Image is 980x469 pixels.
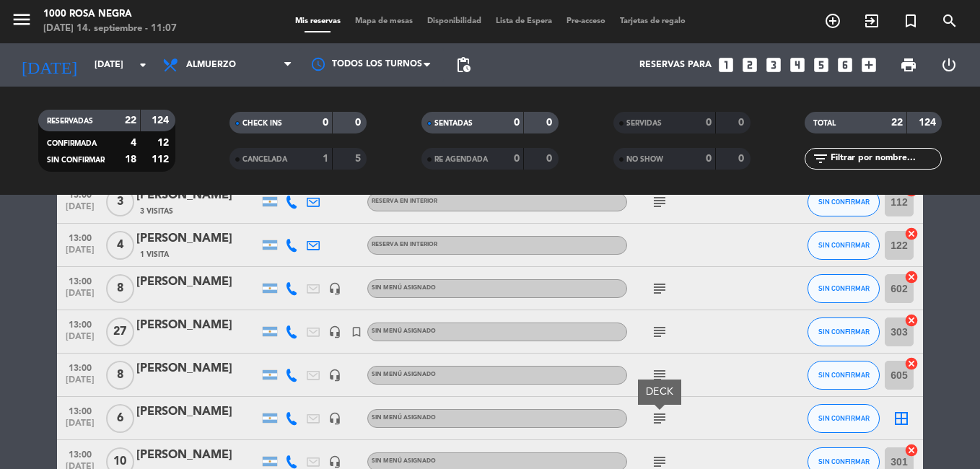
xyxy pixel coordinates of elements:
span: 13:00 [62,402,98,418]
span: SIN CONFIRMAR [818,457,870,465]
span: RE AGENDADA [434,156,488,163]
span: 4 [106,231,134,260]
strong: 124 [919,118,939,128]
button: SIN CONFIRMAR [808,188,880,216]
strong: 12 [157,138,172,148]
span: Mapa de mesas [348,17,420,25]
span: Mis reservas [288,17,348,25]
strong: 0 [546,154,555,164]
i: headset_mic [328,412,341,425]
i: subject [651,367,668,384]
i: filter_list [812,150,829,167]
span: Sin menú asignado [372,285,436,291]
strong: 1 [323,154,328,164]
div: 1000 Rosa Negra [43,7,177,22]
span: Disponibilidad [420,17,489,25]
strong: 0 [514,118,520,128]
span: SIN CONFIRMAR [818,414,870,422]
span: [DATE] [62,289,98,305]
span: [DATE] [62,245,98,262]
span: SIN CONFIRMAR [818,198,870,206]
span: SIN CONFIRMAR [818,284,870,292]
span: 8 [106,274,134,303]
div: DECK [646,385,674,400]
i: subject [651,193,668,211]
i: cancel [904,356,919,371]
span: Sin menú asignado [372,372,436,377]
strong: 22 [891,118,903,128]
span: Tarjetas de regalo [613,17,693,25]
div: [PERSON_NAME] [136,186,259,205]
i: looks_3 [764,56,783,74]
strong: 0 [738,154,747,164]
i: arrow_drop_down [134,56,152,74]
i: headset_mic [328,282,341,295]
i: headset_mic [328,369,341,382]
button: SIN CONFIRMAR [808,274,880,303]
i: border_all [893,410,910,427]
span: 3 [106,188,134,216]
i: looks_6 [836,56,854,74]
span: 27 [106,317,134,346]
span: Reservas para [639,60,712,70]
strong: 22 [125,115,136,126]
i: headset_mic [328,325,341,338]
i: turned_in_not [350,325,363,338]
button: menu [11,9,32,35]
span: 13:00 [62,315,98,332]
i: looks_4 [788,56,807,74]
i: headset_mic [328,455,341,468]
i: exit_to_app [863,12,880,30]
span: [DATE] [62,332,98,349]
strong: 112 [152,154,172,165]
span: TOTAL [813,120,836,127]
div: [DATE] 14. septiembre - 11:07 [43,22,177,36]
span: 6 [106,404,134,433]
i: [DATE] [11,49,87,81]
strong: 0 [706,118,712,128]
i: search [941,12,958,30]
span: print [900,56,917,74]
i: cancel [904,443,919,457]
span: 13:00 [62,272,98,289]
i: looks_two [740,56,759,74]
strong: 0 [738,118,747,128]
i: menu [11,9,32,30]
button: SIN CONFIRMAR [808,231,880,260]
span: [DATE] [62,418,98,435]
i: subject [651,410,668,427]
span: CHECK INS [242,120,282,127]
span: RESERVA EN INTERIOR [372,242,437,247]
i: add_circle_outline [824,12,841,30]
i: cancel [904,270,919,284]
span: Sin menú asignado [372,415,436,421]
span: RESERVA EN INTERIOR [372,198,437,204]
span: 13:00 [62,445,98,462]
i: turned_in_not [902,12,919,30]
div: [PERSON_NAME] [136,446,259,465]
span: 13:00 [62,229,98,245]
span: NO SHOW [626,156,663,163]
div: [PERSON_NAME] [136,403,259,421]
span: Sin menú asignado [372,458,436,464]
button: SIN CONFIRMAR [808,361,880,390]
div: [PERSON_NAME] [136,273,259,292]
strong: 0 [706,154,712,164]
span: pending_actions [455,56,472,74]
button: SIN CONFIRMAR [808,317,880,346]
i: cancel [904,313,919,328]
strong: 124 [152,115,172,126]
span: SENTADAS [434,120,473,127]
span: SIN CONFIRMAR [818,371,870,379]
span: 13:00 [62,359,98,375]
span: 1 Visita [140,249,169,260]
div: [PERSON_NAME] [136,359,259,378]
span: SIN CONFIRMAR [818,328,870,336]
i: looks_one [717,56,735,74]
strong: 0 [514,154,520,164]
span: Sin menú asignado [372,328,436,334]
span: 8 [106,361,134,390]
span: SIN CONFIRMAR [47,157,105,164]
strong: 18 [125,154,136,165]
span: Lista de Espera [489,17,559,25]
